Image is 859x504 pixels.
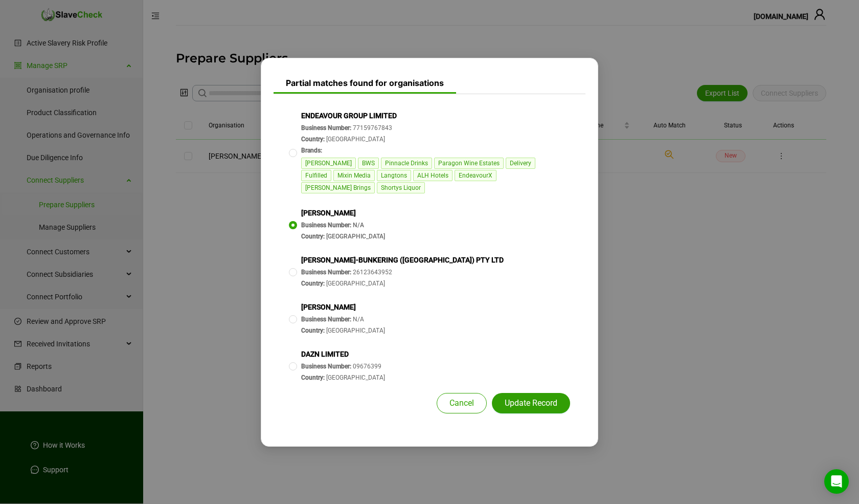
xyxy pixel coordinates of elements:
strong: Business Number: [301,269,351,276]
span: Fulfilled [301,170,331,181]
div: 26123643952 [301,267,504,277]
span: Pinnacle Drinks [381,158,432,169]
strong: Country: [301,374,325,381]
span: [PERSON_NAME] [301,158,356,169]
strong: Business Number: [301,363,351,370]
strong: Country: [301,136,325,143]
div: N/A [301,314,385,324]
span: Delivery [506,158,535,169]
div: [PERSON_NAME] [301,302,385,312]
div: [PERSON_NAME] [301,208,385,218]
span: Shortys Liquor [377,182,425,193]
div: ENDEAVOUR GROUP LIMITED [301,111,562,121]
strong: Business Number: [301,222,351,229]
span: Cancel [449,397,474,409]
span: Update Record [505,397,557,409]
div: [PERSON_NAME]-BUNKERING ([GEOGRAPHIC_DATA]) PTY LTD [301,255,504,265]
div: [GEOGRAPHIC_DATA] [301,372,385,383]
div: [GEOGRAPHIC_DATA] [301,325,385,336]
span: ALH Hotels [413,170,453,181]
span: Paragon Wine Estates [434,158,504,169]
span: Mixin Media [333,170,375,181]
strong: Brands: [301,147,322,154]
div: N/A [301,220,385,230]
div: 77159767843 [301,123,562,133]
button: Update Record [492,393,570,413]
span: BWS [358,158,379,169]
div: Open Intercom Messenger [824,469,849,494]
strong: Country: [301,233,325,240]
span: Langtons [377,170,411,181]
div: [GEOGRAPHIC_DATA] [301,231,385,242]
span: [PERSON_NAME] Brings [301,182,375,193]
div: 09676399 [301,361,385,371]
span: EndeavourX [455,170,496,181]
strong: Country: [301,280,325,287]
strong: Business Number: [301,316,351,323]
div: [GEOGRAPHIC_DATA] [301,278,504,289]
strong: Country: [301,327,325,334]
h3: Partial matches found for organisations [274,69,456,94]
div: [GEOGRAPHIC_DATA] [301,134,562,144]
button: Cancel [437,393,487,413]
div: DAZN LIMITED [301,349,385,359]
strong: Business Number: [301,124,351,132]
